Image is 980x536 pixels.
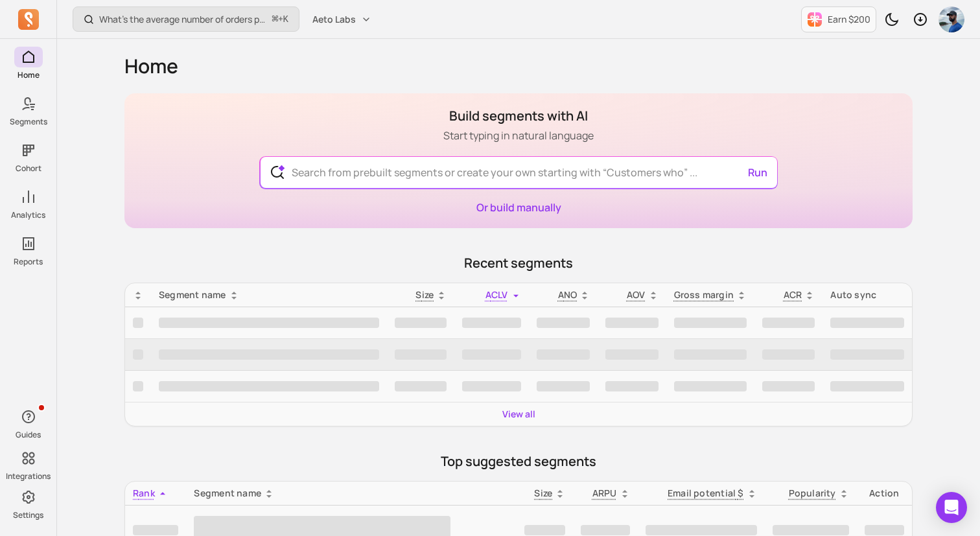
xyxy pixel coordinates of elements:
span: ‌ [674,381,747,391]
kbd: ⌘ [272,12,279,28]
p: Earn $200 [828,13,870,26]
span: ‌ [537,349,590,360]
div: Action [865,487,904,500]
button: Aeto Labs [305,8,379,31]
span: ‌ [773,525,849,535]
span: ‌ [674,318,747,328]
span: ‌ [159,318,379,328]
p: Recent segments [124,254,913,272]
span: Aeto Labs [312,13,356,26]
p: ACR [784,288,802,301]
span: ‌ [646,525,757,535]
button: Toggle dark mode [879,6,905,32]
span: ‌ [762,381,815,391]
button: Run [743,159,773,185]
span: ‌ [395,318,447,328]
span: ‌ [159,381,379,391]
span: ‌ [762,349,815,360]
a: View all [502,408,535,421]
span: ‌ [524,525,565,535]
div: Auto sync [830,288,904,301]
p: Top suggested segments [124,452,913,471]
p: ARPU [592,487,617,500]
button: Earn $200 [801,6,876,32]
p: Home [17,70,40,80]
span: ‌ [605,381,658,391]
p: Integrations [6,471,51,482]
input: Search from prebuilt segments or create your own starting with “Customers who” ... [281,157,756,188]
div: Segment name [159,288,379,301]
p: Segments [10,117,47,127]
span: ‌ [537,381,590,391]
p: Guides [16,430,41,440]
span: Size [534,487,552,499]
span: ‌ [462,381,520,391]
p: Start typing in natural language [443,128,594,143]
span: ‌ [605,349,658,360]
p: AOV [627,288,646,301]
div: Segment name [194,487,509,500]
p: Reports [14,257,43,267]
span: ‌ [830,318,904,328]
span: ‌ [133,349,143,360]
h1: Home [124,54,913,78]
span: ‌ [605,318,658,328]
h1: Build segments with AI [443,107,594,125]
span: ‌ [865,525,904,535]
button: What’s the average number of orders per customer?⌘+K [73,6,299,32]
span: Rank [133,487,155,499]
span: ‌ [133,525,178,535]
p: Gross margin [674,288,734,301]
span: ANO [558,288,577,301]
span: ‌ [395,381,447,391]
span: ‌ [462,318,520,328]
span: + [272,12,288,26]
a: Or build manually [476,200,561,215]
span: ‌ [159,349,379,360]
span: ACLV [485,288,508,301]
img: avatar [939,6,964,32]
span: ‌ [537,318,590,328]
span: ‌ [133,381,143,391]
p: Analytics [11,210,45,220]
span: ‌ [395,349,447,360]
span: ‌ [830,381,904,391]
span: Size [415,288,434,301]
kbd: K [283,14,288,25]
span: ‌ [581,525,629,535]
span: ‌ [830,349,904,360]
span: ‌ [133,318,143,328]
p: Email potential $ [668,487,744,500]
span: ‌ [674,349,747,360]
p: What’s the average number of orders per customer? [99,13,267,26]
span: ‌ [762,318,815,328]
p: Settings [13,510,43,520]
p: Cohort [16,163,41,174]
button: Guides [14,404,43,443]
span: ‌ [462,349,520,360]
p: Popularity [789,487,836,500]
div: Open Intercom Messenger [936,492,967,523]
